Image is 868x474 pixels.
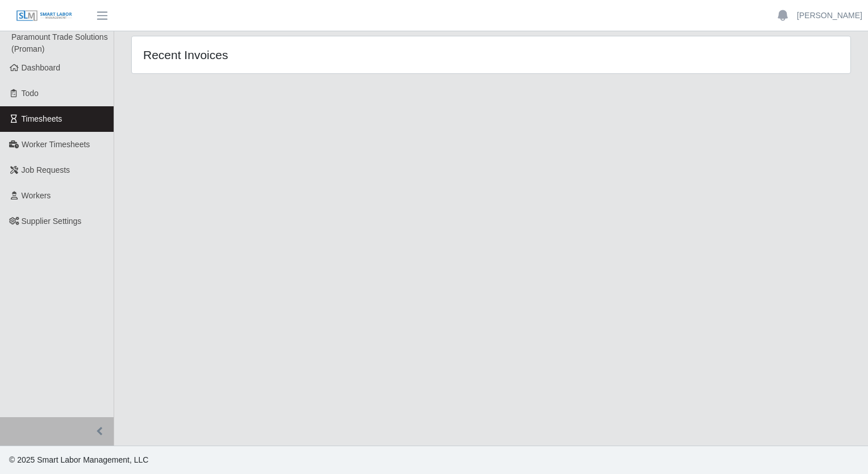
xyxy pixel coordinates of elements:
[22,114,62,123] span: Timesheets
[16,10,73,22] img: SLM Logo
[22,140,90,149] span: Worker Timesheets
[143,48,423,62] h4: Recent Invoices
[22,217,82,226] span: Supplier Settings
[22,89,39,98] span: Todo
[11,32,108,53] span: Paramount Trade Solutions (Proman)
[9,455,148,464] span: © 2025 Smart Labor Management, LLC
[797,10,862,22] a: [PERSON_NAME]
[22,63,61,72] span: Dashboard
[22,165,70,174] span: Job Requests
[22,191,51,200] span: Workers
